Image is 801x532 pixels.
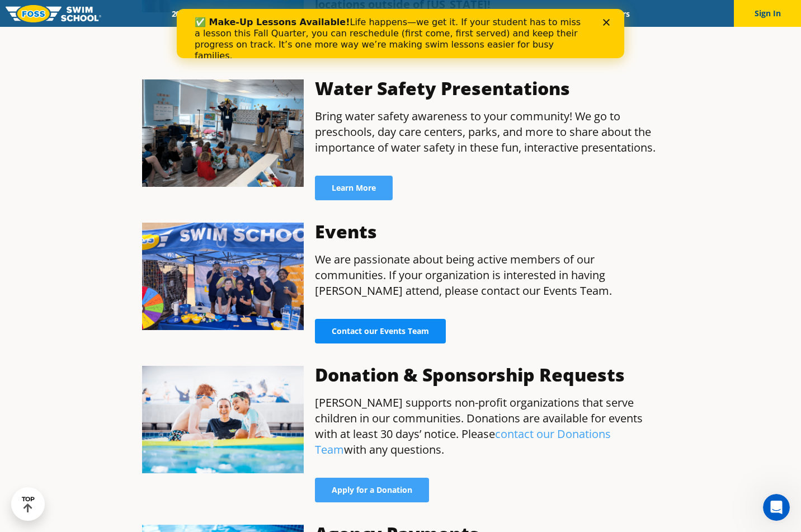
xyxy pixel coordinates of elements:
span: Contact our Events Team [332,327,429,335]
span: Learn More [332,184,376,192]
div: Life happens—we get it. If your student has to miss a lesson this Fall Quarter, you can reschedul... [18,8,412,53]
p: Bring water safety awareness to your community! We go to preschools, day care centers, parks, and... [315,109,659,156]
h3: Water Safety Presentations [315,79,659,97]
a: 2025 Calendar [162,8,232,19]
p: [PERSON_NAME] supports non-profit organizations that serve children in our communities. Donations... [315,395,659,458]
h3: Events [315,223,659,241]
div: Close [426,10,437,17]
span: Apply for a Donation [332,486,412,494]
iframe: Intercom live chat banner [177,9,624,58]
a: Blog [558,8,593,19]
a: Swim Path® Program [279,8,376,19]
b: ✅ Make-Up Lessons Available! [18,8,173,18]
a: contact our Donations Team [315,426,611,457]
a: Apply for a Donation [315,478,429,502]
img: FOSS Swim School Logo [6,5,101,22]
iframe: Intercom live chat [763,494,790,521]
div: TOP [22,496,35,513]
a: Contact our Events Team [315,319,446,343]
a: Schools [232,8,279,19]
a: Swim Like [PERSON_NAME] [439,8,558,19]
a: Careers [593,8,639,19]
a: About FOSS [377,8,440,19]
h3: Donation & Sponsorship Requests [315,366,659,384]
p: We are passionate about being active members of our communities. If your organization is interest... [315,252,659,299]
a: Learn More [315,176,393,200]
